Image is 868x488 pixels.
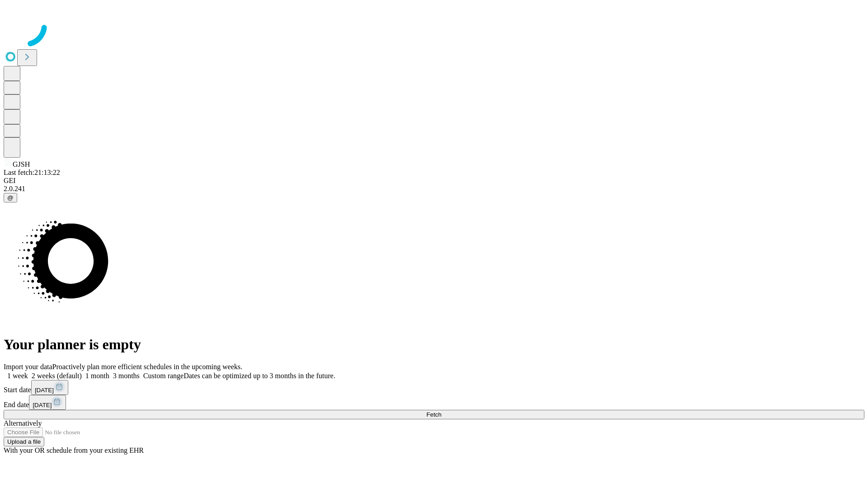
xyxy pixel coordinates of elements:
[4,336,864,353] h1: Your planner is empty
[4,446,144,454] span: With your OR schedule from your existing EHR
[4,380,864,395] div: Start date
[7,372,28,380] span: 1 week
[4,395,864,410] div: End date
[184,372,335,380] span: Dates can be optimized up to 3 months in the future.
[31,380,68,395] button: [DATE]
[52,363,242,371] span: Proactively plan more efficient schedules in the upcoming weeks.
[4,437,44,446] button: Upload a file
[29,395,66,410] button: [DATE]
[7,194,14,201] span: @
[13,160,30,168] span: GJSH
[35,387,54,394] span: [DATE]
[85,372,109,380] span: 1 month
[4,177,864,185] div: GEI
[143,372,184,380] span: Custom range
[33,402,52,408] span: [DATE]
[4,410,864,419] button: Fetch
[4,363,52,371] span: Import your data
[32,372,82,380] span: 2 weeks (default)
[113,372,140,380] span: 3 months
[4,185,864,193] div: 2.0.241
[4,193,17,202] button: @
[426,411,441,418] span: Fetch
[4,419,42,427] span: Alternatively
[4,169,60,176] span: Last fetch: 21:13:22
